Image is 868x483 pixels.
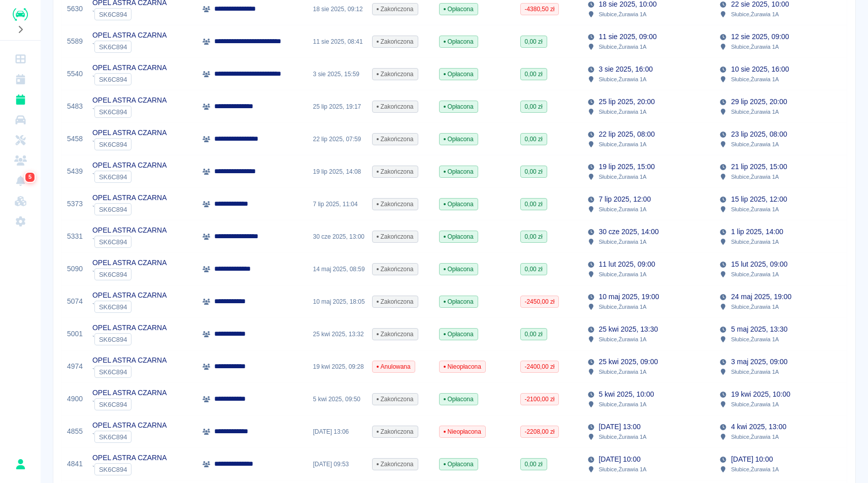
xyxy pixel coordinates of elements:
[440,5,478,14] span: Opłacona
[373,427,418,436] span: Zakończona
[308,25,367,58] div: 11 sie 2025, 08:41
[95,433,131,441] span: SK6C894
[67,134,83,144] a: 5458
[92,388,166,398] p: OPEL ASTRA CZARNA
[373,70,418,79] span: Zakończona
[308,90,367,123] div: 25 lip 2025, 19:17
[440,135,478,144] span: Opłacona
[731,302,779,311] p: Słubice , Żurawia 1A
[599,75,647,84] p: Słubice , Żurawia 1A
[373,135,418,144] span: Zakończona
[599,302,647,311] p: Słubice , Żurawia 1A
[308,253,367,285] div: 14 maj 2025, 08:59
[95,206,131,213] span: SK6C894
[95,466,131,473] span: SK6C894
[521,37,547,46] span: 0,00 zł
[731,75,779,84] p: Słubice , Żurawia 1A
[308,58,367,90] div: 3 sie 2025, 15:59
[731,357,787,367] p: 3 maj 2025, 09:00
[95,336,131,343] span: SK6C894
[92,73,166,85] div: `
[92,301,166,313] div: `
[4,171,37,191] a: Powiadomienia
[308,350,367,383] div: 19 kwi 2025, 09:28
[599,140,647,149] p: Słubice , Żurawia 1A
[731,422,786,432] p: 4 kwi 2025, 13:00
[67,264,83,274] a: 5090
[731,367,779,376] p: Słubice , Żurawia 1A
[521,265,547,274] span: 0,00 zł
[67,296,83,307] a: 5074
[440,37,478,46] span: Opłacona
[95,108,131,116] span: SK6C894
[26,172,34,182] span: 5
[373,395,418,404] span: Zakończona
[731,42,779,51] p: Słubice , Żurawia 1A
[599,324,658,335] p: 25 kwi 2025, 13:30
[599,259,655,270] p: 11 lut 2025, 09:00
[599,227,659,237] p: 30 cze 2025, 14:00
[92,398,166,410] div: `
[599,335,647,344] p: Słubice , Żurawia 1A
[731,96,787,107] p: 29 lip 2025, 20:00
[373,265,418,274] span: Zakończona
[308,415,367,448] div: [DATE] 13:06
[92,236,166,248] div: `
[373,460,418,469] span: Zakończona
[599,205,647,214] p: Słubice , Żurawia 1A
[92,268,166,280] div: `
[440,102,478,111] span: Opłacona
[13,23,28,36] button: Rozwiń nawigację
[10,454,31,475] button: Rafał Płaza
[92,160,166,171] p: OPEL ASTRA CZARNA
[373,362,415,371] span: Anulowana
[4,49,37,69] a: Dashboard
[67,329,83,339] a: 5001
[731,292,791,302] p: 24 maj 2025, 19:00
[731,454,773,465] p: [DATE] 10:00
[373,167,418,176] span: Zakończona
[599,389,654,400] p: 5 kwi 2025, 10:00
[731,10,779,19] p: Słubice , Żurawia 1A
[95,271,131,278] span: SK6C894
[13,8,28,21] img: Renthelp
[731,31,789,42] p: 12 sie 2025, 09:00
[599,162,655,172] p: 19 lip 2025, 15:00
[440,297,478,306] span: Opłacona
[67,426,83,437] a: 4855
[731,194,787,205] p: 15 lip 2025, 12:00
[67,361,83,372] a: 4974
[599,96,655,107] p: 25 lip 2025, 20:00
[440,460,478,469] span: Opłacona
[95,11,131,18] span: SK6C894
[92,257,166,268] p: OPEL ASTRA CZARNA
[4,89,37,110] a: Rezerwacje
[599,357,658,367] p: 25 kwi 2025, 09:00
[599,107,647,116] p: Słubice , Żurawia 1A
[95,238,131,246] span: SK6C894
[67,231,83,242] a: 5331
[92,171,166,183] div: `
[440,70,478,79] span: Opłacona
[521,102,547,111] span: 0,00 zł
[731,64,789,75] p: 10 sie 2025, 16:00
[731,162,787,172] p: 21 lip 2025, 15:00
[92,8,166,20] div: `
[521,5,559,14] span: -4380,50 zł
[731,432,779,441] p: Słubice , Żurawia 1A
[599,270,647,279] p: Słubice , Żurawia 1A
[731,335,779,344] p: Słubice , Żurawia 1A
[731,324,787,335] p: 5 maj 2025, 13:30
[373,5,418,14] span: Zakończona
[599,367,647,376] p: Słubice , Żurawia 1A
[67,69,83,79] a: 5540
[67,166,83,177] a: 5439
[92,453,166,463] p: OPEL ASTRA CZARNA
[92,290,166,301] p: OPEL ASTRA CZARNA
[599,465,647,474] p: Słubice , Żurawia 1A
[4,69,37,89] a: Kalendarz
[92,333,166,345] div: `
[599,172,647,181] p: Słubice , Żurawia 1A
[731,107,779,116] p: Słubice , Żurawia 1A
[599,237,647,246] p: Słubice , Żurawia 1A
